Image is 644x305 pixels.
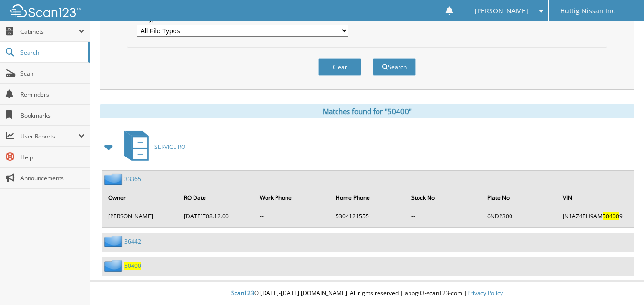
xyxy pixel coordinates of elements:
th: Work Phone [255,188,330,207]
td: JN1AZ4EH9AM 9 [558,208,633,224]
th: RO Date [179,188,254,207]
span: Announcements [20,174,85,182]
span: Scan [20,69,85,78]
button: Clear [318,58,361,76]
span: Bookmarks [20,111,85,119]
span: [PERSON_NAME] [475,8,528,14]
td: [PERSON_NAME] [103,208,178,224]
div: © [DATE]-[DATE] [DOMAIN_NAME]. All rights reserved | appg03-scan123-com | [90,282,644,305]
span: 50400 [603,212,619,220]
span: Cabinets [20,28,78,36]
td: -- [407,208,481,224]
span: Search [20,49,83,57]
th: Home Phone [331,188,406,207]
a: 36442 [124,237,141,246]
span: Help [20,153,85,161]
th: Stock No [407,188,481,207]
button: Search [373,58,416,76]
img: scan123-logo-white.svg [10,4,81,17]
iframe: Chat Widget [596,259,644,305]
img: folder2.png [104,173,124,185]
img: folder2.png [104,236,124,247]
a: 50400 [124,262,141,270]
span: Scan123 [231,289,254,297]
td: 5304121555 [331,208,406,224]
a: 33365 [124,175,141,183]
th: Owner [103,188,178,207]
td: 6NDP300 [482,208,557,224]
img: folder2.png [104,260,124,272]
div: Matches found for "50400" [100,104,634,118]
th: VIN [558,188,633,207]
span: SERVICE RO [154,143,185,151]
span: User Reports [20,132,78,140]
a: Privacy Policy [467,289,503,297]
span: Reminders [20,90,85,98]
td: -- [255,208,330,224]
a: SERVICE RO [119,128,185,166]
th: Plate No [482,188,557,207]
td: [DATE]T08:12:00 [179,208,254,224]
span: Huttig Nissan Inc [560,8,615,14]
